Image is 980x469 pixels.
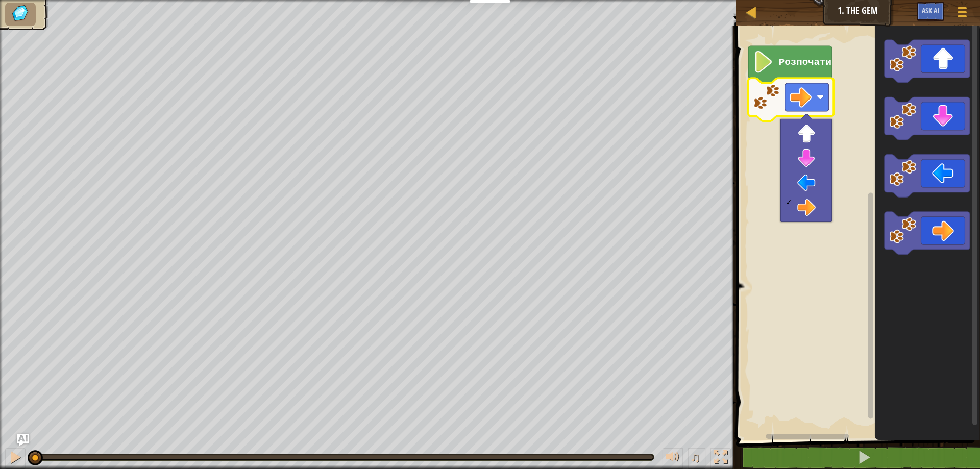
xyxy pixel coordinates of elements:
[949,2,975,26] button: Показати меню гри
[5,448,26,469] button: Ctrl + P: Pause
[690,450,700,465] span: ♫
[688,448,705,469] button: ♫
[778,57,831,68] text: Розпочати
[17,434,29,446] button: Ask AI
[922,6,939,15] span: Ask AI
[733,20,980,440] div: Робоча область Blockly
[917,2,944,21] button: Ask AI
[710,448,731,469] button: Повноекранний режим
[5,3,36,26] li: Collect the gems.
[663,448,683,469] button: Налаштувати гучність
